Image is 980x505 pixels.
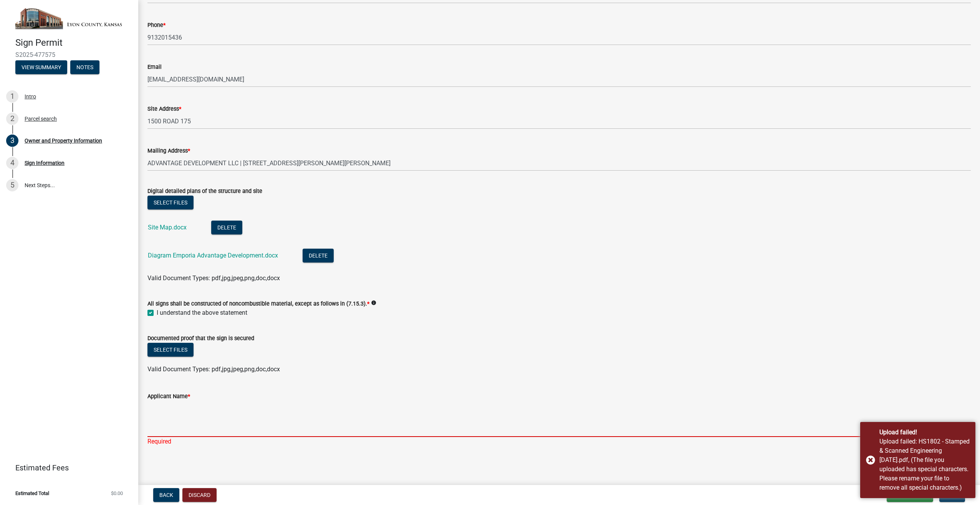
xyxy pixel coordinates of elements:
[6,460,126,475] a: Estimated Fees
[147,301,369,307] label: All signs shall be constructed of noncombustible material, except as follows in (7.15.3).
[6,113,18,125] div: 2
[157,308,247,317] label: I understand the above statement
[15,8,126,29] img: Lyon County, Kansas
[182,488,217,502] button: Discard
[148,252,278,259] a: Diagram Emporia Advantage Development.docx
[148,224,187,231] a: Site Map.docx
[25,160,65,166] div: Sign Information
[15,51,123,58] span: S2025-477575
[303,252,334,259] wm-modal-confirm: Delete Document
[147,148,190,154] label: Mailing Address
[147,343,194,357] button: Select files
[6,179,18,191] div: 5
[25,94,36,99] div: Intro
[25,116,57,121] div: Parcel search
[15,491,49,496] span: Estimated Total
[147,336,254,341] label: Documented proof that the sign is secured
[70,65,99,71] wm-modal-confirm: Notes
[6,135,18,147] div: 3
[147,274,280,282] span: Valid Document Types: pdf,jpg,jpeg,png,doc,docx
[211,224,242,231] wm-modal-confirm: Delete Document
[153,488,179,502] button: Back
[6,90,18,103] div: 1
[303,249,334,262] button: Delete
[15,60,67,74] button: View Summary
[70,60,99,74] button: Notes
[147,189,262,194] label: Digital detailed plans of the structure and site
[147,394,190,399] label: Applicant Name
[147,106,181,112] label: Site Address
[147,23,166,28] label: Phone
[111,491,123,496] span: $0.00
[25,138,102,143] div: Owner and Property Information
[159,492,173,498] span: Back
[147,437,971,446] div: Required
[6,157,18,169] div: 4
[147,196,194,209] button: Select files
[15,65,67,71] wm-modal-confirm: Summary
[371,300,376,306] i: info
[211,221,242,234] button: Delete
[879,428,970,437] div: Upload failed!
[147,65,162,70] label: Email
[147,365,280,373] span: Valid Document Types: pdf,jpg,jpeg,png,doc,docx
[15,37,132,48] h4: Sign Permit
[879,437,970,492] div: Upload failed: HS1802 - Stamped & Scanned Engineering 5-10-2025.pdf, (The file you uploaded has s...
